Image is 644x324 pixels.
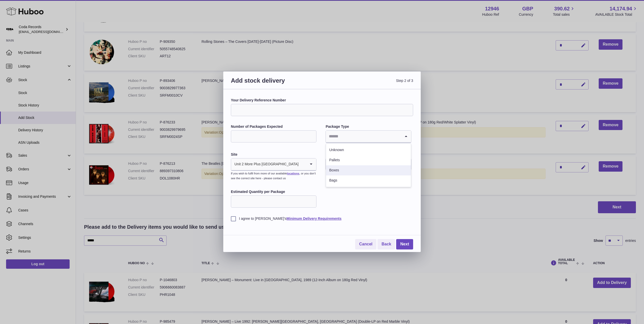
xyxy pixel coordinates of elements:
[231,158,316,171] div: Search for option
[231,124,316,129] label: Number of Packages Expected
[231,216,413,221] label: I agree to [PERSON_NAME]'s
[231,77,322,91] h3: Add stock delivery
[231,158,299,170] span: Unit 2 More Plus [GEOGRAPHIC_DATA]
[322,77,413,91] span: Step 2 of 3
[326,165,411,175] li: Boxes
[326,175,411,186] li: Bags
[231,152,316,157] label: Site
[377,239,395,249] a: Back
[231,98,413,103] label: Your Delivery Reference Number
[326,131,411,143] div: Search for option
[231,189,316,194] label: Estimated Quantity per Package
[287,217,341,221] a: Minimum Delivery Requirements
[299,158,306,170] input: Search for option
[231,172,316,180] small: If you wish to fulfil from more of our available , or you don’t see the correct site here - pleas...
[326,155,411,165] li: Pallets
[355,239,376,249] a: Cancel
[326,152,411,157] label: Expected Delivery Date
[326,145,411,155] li: Unknown
[326,131,401,142] input: Search for option
[287,172,299,175] a: locations
[396,239,413,249] a: Next
[326,124,411,129] label: Package Type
